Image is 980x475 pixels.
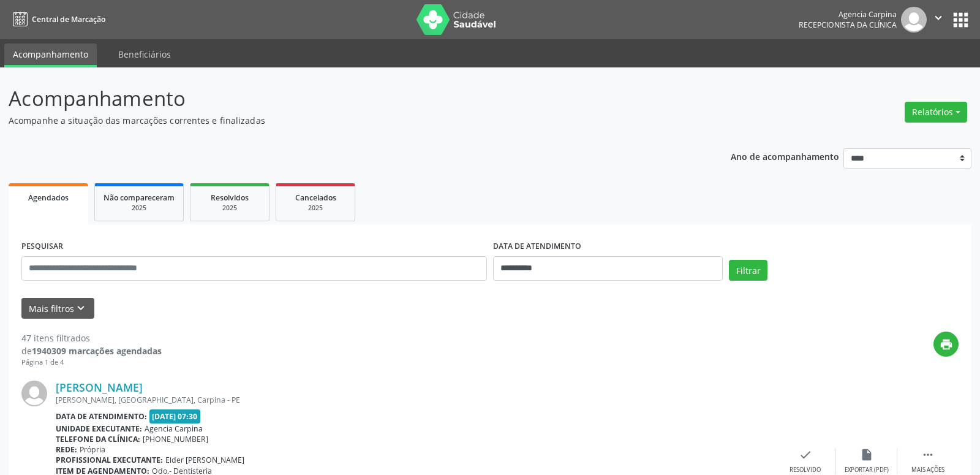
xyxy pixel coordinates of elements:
[845,466,889,474] div: Exportar (PDF)
[149,409,201,424] span: [DATE] 07:30
[911,466,944,474] div: Mais ações
[799,20,897,30] span: Recepcionista da clínica
[110,44,179,65] a: Beneficiários
[940,338,953,351] i: print
[56,411,147,422] b: Data de atendimento:
[729,260,767,281] button: Filtrar
[21,357,162,368] div: Página 1 de 4
[56,424,142,434] b: Unidade executante:
[56,395,775,405] div: [PERSON_NAME], [GEOGRAPHIC_DATA], Carpina - PE
[21,381,47,406] img: img
[74,302,88,315] i: keyboard_arrow_down
[104,203,175,213] div: 2025
[56,444,77,455] b: Rede:
[9,114,682,127] p: Acompanhe a situação das marcações correntes e finalizadas
[4,44,97,67] a: Acompanhamento
[285,203,346,213] div: 2025
[927,7,950,32] button: 
[950,9,971,31] button: apps
[21,237,63,256] label: PESQUISAR
[143,434,208,444] span: [PHONE_NUMBER]
[165,455,244,465] span: Elder [PERSON_NAME]
[933,332,959,357] button: print
[21,298,94,319] button: Mais filtroskeyboard_arrow_down
[145,424,203,434] span: Agencia Carpina
[9,83,682,114] p: Acompanhamento
[799,9,897,20] div: Agencia Carpina
[860,448,873,462] i: insert_drive_file
[901,7,927,32] img: img
[905,102,967,123] button: Relatórios
[790,466,821,474] div: Resolvido
[799,448,812,462] i: check
[21,344,162,357] div: de
[21,332,162,344] div: 47 itens filtrados
[28,192,69,203] span: Agendados
[493,237,581,256] label: DATA DE ATENDIMENTO
[295,192,336,203] span: Cancelados
[56,434,140,444] b: Telefone da clínica:
[199,203,260,213] div: 2025
[921,448,935,462] i: 
[9,9,105,29] a: Central de Marcação
[932,11,945,25] i: 
[104,192,175,203] span: Não compareceram
[731,148,839,164] p: Ano de acompanhamento
[32,345,162,357] strong: 1940309 marcações agendadas
[56,455,163,465] b: Profissional executante:
[80,444,105,455] span: Própria
[32,14,105,25] span: Central de Marcação
[211,192,249,203] span: Resolvidos
[56,381,143,394] a: [PERSON_NAME]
